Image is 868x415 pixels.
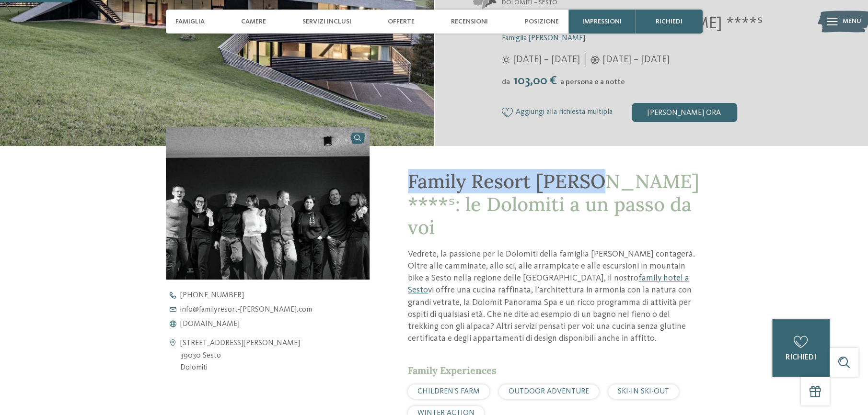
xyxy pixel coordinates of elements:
span: Aggiungi alla richiesta multipla [516,108,613,117]
span: [DATE] – [DATE] [513,53,580,67]
span: Posizione [524,18,558,26]
span: richiedi [656,18,683,26]
span: 103,00 € [511,75,559,87]
span: [DATE] – [DATE] [602,53,670,67]
img: Il nostro family hotel a Sesto, il vostro rifugio sulle Dolomiti. [166,127,370,280]
p: Vedrete, la passione per le Dolomiti della famiglia [PERSON_NAME] contagerà. Oltre alle camminate... [408,248,702,345]
span: OUTDOOR ADVENTURE [509,388,589,395]
a: richiedi [772,319,830,377]
span: Camere [241,18,266,26]
span: Servizi inclusi [302,18,351,26]
i: Orari d'apertura estate [502,56,510,64]
span: Offerte [388,18,415,26]
span: richiedi [786,354,816,361]
div: [PERSON_NAME] ora [632,103,737,122]
span: Famiglia [PERSON_NAME] [502,34,585,42]
span: a persona e a notte [560,79,625,86]
span: Recensioni [451,18,488,26]
span: Family Resort [PERSON_NAME] ****ˢ: le Dolomiti a un passo da voi [408,169,699,239]
a: info@familyresort-[PERSON_NAME].com [166,306,386,314]
span: SKI-IN SKI-OUT [618,388,669,395]
span: info@ familyresort-[PERSON_NAME]. com [180,306,312,314]
span: CHILDREN’S FARM [417,388,480,395]
span: [PHONE_NUMBER] [180,292,244,299]
span: Famiglia [175,18,205,26]
address: [STREET_ADDRESS][PERSON_NAME] 39030 Sesto Dolomiti [180,337,300,374]
i: Orari d'apertura inverno [590,56,600,64]
span: da [502,79,510,86]
a: [PHONE_NUMBER] [166,292,386,299]
span: Family Experiences [408,364,497,376]
span: [DOMAIN_NAME] [180,320,240,328]
a: [DOMAIN_NAME] [166,320,386,328]
span: Impressioni [582,18,622,26]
